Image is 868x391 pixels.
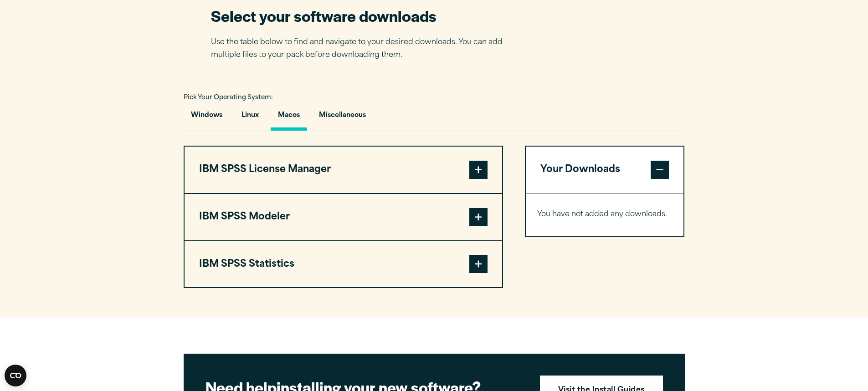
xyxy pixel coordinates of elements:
[312,105,373,131] button: Miscellaneous
[234,105,266,131] button: Linux
[184,95,273,101] span: Pick Your Operating System:
[185,147,502,193] button: IBM SPSS License Manager
[271,105,307,131] button: Macos
[537,208,673,221] p: You have not added any downloads.
[211,36,516,62] p: Use the table below to find and navigate to your desired downloads. You can add multiple files to...
[211,5,516,26] h2: Select your software downloads
[185,194,502,240] button: IBM SPSS Modeler
[526,193,684,236] div: Your Downloads
[185,241,502,288] button: IBM SPSS Statistics
[526,147,684,193] button: Your Downloads
[184,105,230,131] button: Windows
[5,365,26,386] button: Open CMP widget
